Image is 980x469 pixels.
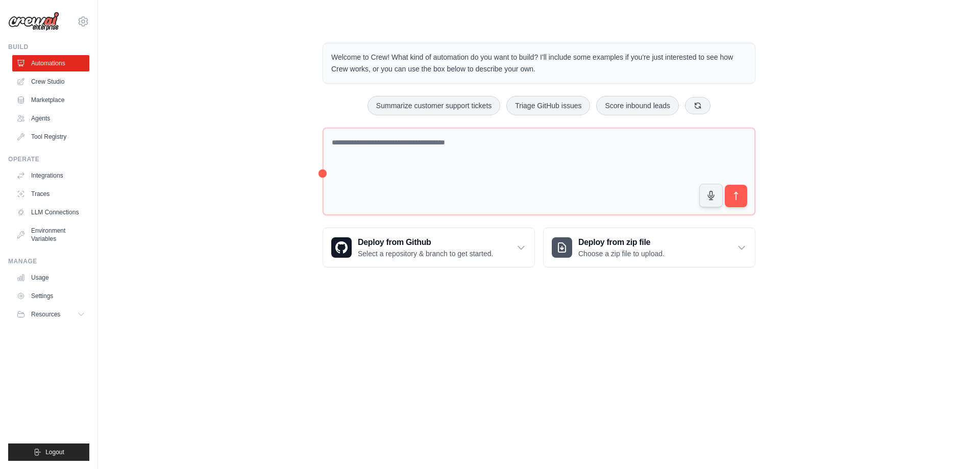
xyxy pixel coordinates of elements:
div: Build [8,43,89,51]
span: Logout [45,448,64,456]
h3: Deploy from Github [358,236,493,249]
button: Summarize customer support tickets [367,96,500,115]
a: Integrations [12,167,89,184]
h3: Deploy from zip file [578,236,665,249]
div: Operate [8,155,89,163]
button: Score inbound leads [596,96,679,115]
span: Resources [31,310,60,318]
a: Agents [12,110,89,127]
a: Crew Studio [12,73,89,90]
button: Triage GitHub issues [506,96,590,115]
p: Choose a zip file to upload. [578,249,665,259]
button: Logout [8,443,89,461]
a: Environment Variables [12,223,89,247]
div: Manage [8,257,89,265]
a: Traces [12,186,89,202]
button: Resources [12,306,89,323]
a: Automations [12,55,89,71]
p: Welcome to Crew! What kind of automation do you want to build? I'll include some examples if you'... [331,52,747,75]
img: Logo [8,12,59,31]
p: Select a repository & branch to get started. [358,249,493,259]
a: Usage [12,269,89,286]
a: Settings [12,288,89,304]
a: Marketplace [12,92,89,108]
a: Tool Registry [12,129,89,145]
a: LLM Connections [12,204,89,220]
